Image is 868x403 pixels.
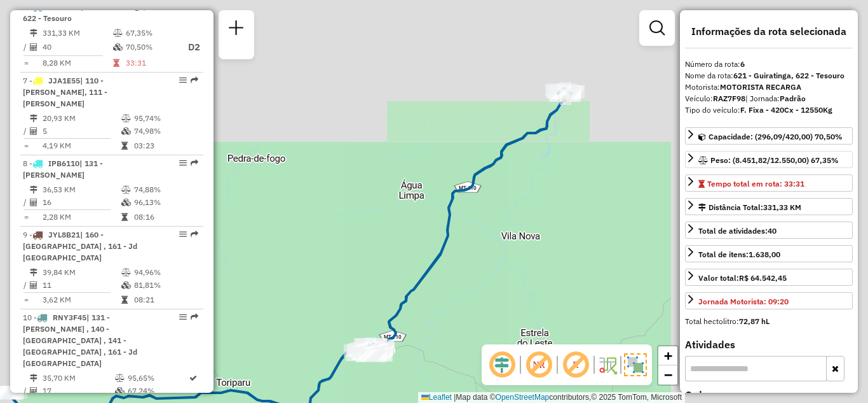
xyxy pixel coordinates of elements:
[749,250,780,259] strong: 1.638,00
[30,374,37,382] i: Distância Total
[125,39,176,55] td: 70,50%
[133,196,198,209] td: 96,13%
[30,43,37,51] i: Total de Atividades
[23,139,29,152] td: =
[23,125,29,138] td: /
[496,393,550,402] a: OpenStreetMap
[23,230,137,262] span: 9 -
[685,222,853,239] a: Total de atividades:40
[698,296,789,308] div: Jornada Motorista: 09:20
[121,115,131,122] i: % de utilização do peso
[23,313,137,368] span: | 131 - [PERSON_NAME] , 140 - [GEOGRAPHIC_DATA] , 141 - [GEOGRAPHIC_DATA] , 161 - Jd [GEOGRAPHIC_...
[125,27,176,39] td: 67,35%
[664,367,672,383] span: −
[133,139,198,152] td: 03:23
[121,296,128,304] i: Tempo total em rota
[707,179,804,188] span: Tempo total em rota: 33:31
[23,385,29,397] td: /
[23,313,137,368] span: 10 -
[30,281,37,289] i: Total de Atividades
[42,293,121,306] td: 3,62 KM
[487,350,517,380] span: Ocultar deslocamento
[133,183,198,196] td: 74,88%
[133,293,198,306] td: 08:21
[30,269,37,276] i: Distância Total
[191,159,198,167] em: Rota exportada
[23,293,29,306] td: =
[113,43,123,51] i: % de utilização da cubagem
[115,374,125,382] i: % de utilização do peso
[179,313,187,321] em: Opções
[121,186,131,194] i: % de utilização do peso
[658,365,677,385] a: Zoom out
[42,112,121,125] td: 20,93 KM
[121,127,131,135] i: % de utilização da cubagem
[23,196,29,209] td: /
[133,266,198,279] td: 94,96%
[42,266,121,279] td: 39,84 KM
[48,2,81,11] span: RAZ7F98
[42,139,121,152] td: 4,19 KM
[191,76,198,84] em: Rota exportada
[121,199,131,206] i: % de utilização da cubagem
[224,15,249,44] a: Nova sessão e pesquisa
[121,281,131,289] i: % de utilização da cubagem
[685,81,853,93] div: Motorista:
[560,350,591,380] span: Exibir rótulo
[191,230,198,238] em: Rota exportada
[30,387,37,395] i: Total de Atividades
[42,372,114,385] td: 35,70 KM
[48,76,80,85] span: JJA1E55
[685,70,853,81] div: Nome da rota:
[42,57,112,69] td: 8,28 KM
[177,40,200,55] p: D2
[768,226,776,236] strong: 40
[685,25,853,38] h4: Informações da rota selecionada
[733,71,844,80] strong: 621 - Guiratinga, 622 - Tesouro
[48,230,80,239] span: JYL8B21
[524,350,554,380] span: Exibir NR
[685,339,853,351] h4: Atividades
[685,104,853,116] div: Tipo do veículo:
[42,39,112,55] td: 40
[113,29,123,37] i: % de utilização do peso
[23,76,107,108] span: 7 -
[763,202,801,212] span: 331,33 KM
[191,313,198,321] em: Rota exportada
[127,372,186,385] td: 95,65%
[23,39,29,55] td: /
[23,76,107,108] span: | 110 - [PERSON_NAME], 111 - [PERSON_NAME]
[30,29,37,37] i: Distância Total
[713,94,745,103] strong: RAZ7F98
[685,387,853,402] label: Ordenar por:
[42,125,121,138] td: 5
[709,132,843,141] span: Capacidade: (296,09/420,00) 70,50%
[685,316,853,327] div: Total hectolitro:
[685,127,853,145] a: Capacidade: (296,09/420,00) 70,50%
[685,292,853,309] a: Jornada Motorista: 09:20
[739,273,787,283] strong: R$ 64.542,45
[597,355,618,375] img: Fluxo de ruas
[53,313,86,322] span: RNY3F45
[23,2,146,23] span: 6 -
[133,211,198,223] td: 08:16
[685,93,853,104] div: Veículo:
[42,279,121,292] td: 11
[556,86,573,103] img: TESOURO
[179,159,187,167] em: Opções
[179,230,187,238] em: Opções
[23,230,137,262] span: | 160 - [GEOGRAPHIC_DATA] , 161 - Jd [GEOGRAPHIC_DATA]
[740,59,745,69] strong: 6
[42,183,121,196] td: 36,53 KM
[644,15,670,41] a: Exibir filtros
[113,59,119,67] i: Tempo total em rota
[739,316,770,326] strong: 72,87 hL
[189,374,197,382] i: Rota otimizada
[133,125,198,138] td: 74,98%
[23,279,29,292] td: /
[685,174,853,192] a: Tempo total em rota: 33:31
[48,159,79,168] span: IPB6110
[740,105,832,115] strong: F. Fixa - 420Cx - 12550Kg
[664,348,672,364] span: +
[42,211,121,223] td: 2,28 KM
